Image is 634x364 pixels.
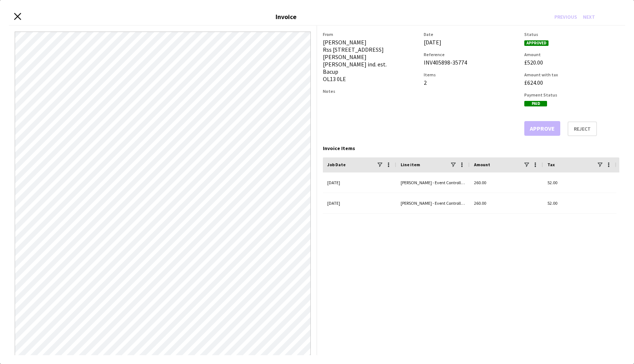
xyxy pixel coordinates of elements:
h3: Items [424,72,519,77]
div: [DATE] [323,172,396,193]
span: Paid [524,101,547,106]
h3: Notes [323,88,418,94]
h3: Payment Status [524,92,619,98]
div: £520.00 [524,59,619,66]
div: 52.00 [543,193,616,213]
div: INV405898-35774 [424,59,519,66]
h3: Invoice [276,12,296,21]
h3: Date [424,32,519,37]
div: [PERSON_NAME] - Event Controller (with CCTV) (salary) [396,193,470,213]
span: Approved [524,40,549,46]
button: Reject [568,121,597,136]
h3: Amount [524,52,619,57]
div: Invoice Items [323,145,619,152]
h3: Reference [424,52,519,57]
span: Amount [474,162,490,167]
div: £624.00 [524,79,619,86]
div: 2 [424,79,519,86]
span: Job Date [327,162,346,167]
h3: Status [524,32,619,37]
span: Line item [401,162,420,167]
h3: From [323,32,418,37]
div: [DATE] [323,193,396,213]
div: 260.00 [470,193,543,213]
h3: Amount with tax [524,72,619,77]
div: 52.00 [543,172,616,193]
div: [DATE] [424,39,519,46]
div: 260.00 [470,172,543,193]
div: [PERSON_NAME] Rss [STREET_ADDRESS][PERSON_NAME] [PERSON_NAME] ind. est. Bacup OL13 0LE [323,39,418,83]
span: Tax [547,162,555,167]
div: [PERSON_NAME] - Event Controller (with CCTV) (salary) [396,172,470,193]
